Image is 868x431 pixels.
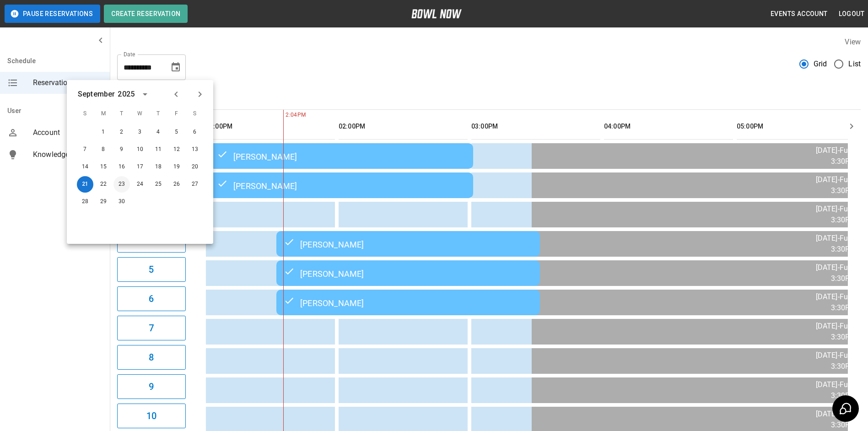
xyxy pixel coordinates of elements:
[150,124,167,140] button: Sep 4, 2025
[132,141,148,158] button: Sep 10, 2025
[33,77,102,88] span: Reservations
[187,105,203,123] span: S
[168,124,185,140] button: Sep 5, 2025
[137,86,153,102] button: calendar view is open, switch to year view
[117,286,186,311] button: 6
[146,409,156,423] h6: 10
[168,105,185,123] span: F
[33,149,102,160] span: Knowledge Base
[117,374,186,399] button: 9
[150,176,167,193] button: Sep 25, 2025
[283,111,286,120] span: 2:04PM
[132,124,148,140] button: Sep 3, 2025
[104,5,188,23] button: Create Reservation
[132,105,148,123] span: W
[411,9,462,18] img: logo
[217,180,466,191] div: [PERSON_NAME]
[168,159,185,175] button: Sep 19, 2025
[95,141,112,158] button: Sep 8, 2025
[95,194,112,210] button: Sep 29, 2025
[132,176,148,193] button: Sep 24, 2025
[149,262,154,277] h6: 5
[217,151,466,162] div: [PERSON_NAME]
[168,141,185,158] button: Sep 12, 2025
[284,297,533,308] div: [PERSON_NAME]
[767,5,831,22] button: Events Account
[187,124,203,140] button: Sep 6, 2025
[95,105,112,123] span: M
[150,159,167,175] button: Sep 18, 2025
[77,141,93,158] button: Sep 7, 2025
[77,176,93,193] button: Sep 21, 2025
[117,404,186,428] button: 10
[77,105,93,123] span: S
[78,89,115,100] div: September
[168,176,185,193] button: Sep 26, 2025
[113,194,130,210] button: Sep 30, 2025
[113,159,130,175] button: Sep 16, 2025
[149,379,154,394] h6: 9
[117,257,186,282] button: 5
[814,59,827,70] span: Grid
[149,321,154,335] h6: 7
[192,86,208,102] button: Next month
[150,105,167,123] span: T
[848,59,861,70] span: List
[113,124,130,140] button: Sep 2, 2025
[118,89,135,100] div: 2025
[284,238,533,249] div: [PERSON_NAME]
[284,268,533,279] div: [PERSON_NAME]
[77,159,93,175] button: Sep 14, 2025
[117,345,186,370] button: 8
[167,58,185,76] button: Choose date, selected date is Sep 21, 2025
[845,38,861,46] label: View
[113,176,130,193] button: Sep 23, 2025
[113,141,130,158] button: Sep 9, 2025
[187,141,203,158] button: Sep 13, 2025
[149,291,154,306] h6: 6
[113,105,130,123] span: T
[168,86,184,102] button: Previous month
[187,176,203,193] button: Sep 27, 2025
[95,176,112,193] button: Sep 22, 2025
[95,124,112,140] button: Sep 1, 2025
[5,5,100,23] button: Pause Reservations
[132,159,148,175] button: Sep 17, 2025
[835,5,868,22] button: Logout
[150,141,167,158] button: Sep 11, 2025
[33,127,102,138] span: Account
[117,316,186,340] button: 7
[95,159,112,175] button: Sep 15, 2025
[149,350,154,365] h6: 8
[117,87,861,109] div: inventory tabs
[187,159,203,175] button: Sep 20, 2025
[77,194,93,210] button: Sep 28, 2025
